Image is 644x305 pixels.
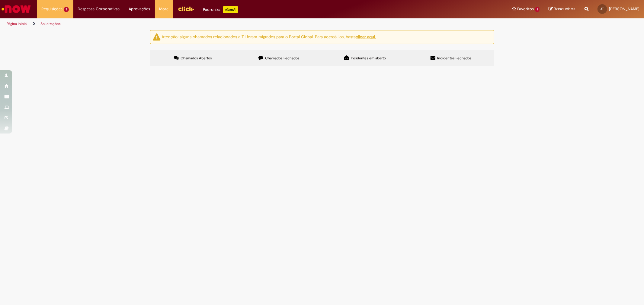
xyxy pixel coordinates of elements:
[129,6,150,12] span: Aprovações
[437,56,472,61] span: Incidentes Fechados
[64,7,69,12] span: 3
[41,6,62,12] span: Requisições
[351,56,386,61] span: Incidentes em aberto
[265,56,300,61] span: Chamados Fechados
[5,18,425,30] ul: Trilhas de página
[159,6,169,12] span: More
[162,34,376,39] ng-bind-html: Atenção: alguns chamados relacionados a T.I foram migrados para o Portal Global. Para acessá-los,...
[178,4,194,13] img: click_logo_yellow_360x200.png
[356,34,376,39] a: clicar aqui.
[223,6,238,13] p: +GenAi
[517,6,534,12] span: Favoritos
[601,7,604,11] span: AT
[7,21,27,26] a: Página inicial
[1,3,32,15] img: ServiceNow
[554,6,575,12] span: Rascunhos
[203,6,238,13] div: Padroniza
[535,7,540,12] span: 1
[549,6,575,12] a: Rascunhos
[609,6,639,11] span: [PERSON_NAME]
[40,21,61,26] a: Solicitações
[78,6,120,12] span: Despesas Corporativas
[181,56,212,61] span: Chamados Abertos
